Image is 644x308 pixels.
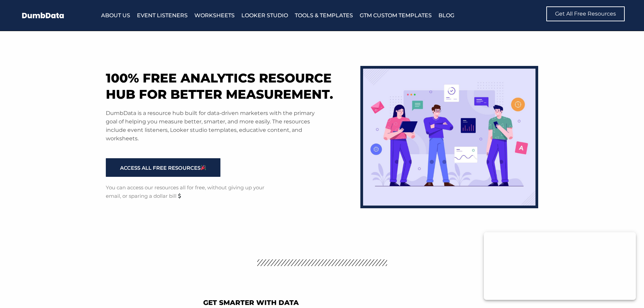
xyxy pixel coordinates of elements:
[295,11,353,20] a: Tools & Templates
[101,11,502,20] nav: Menu
[546,6,625,21] a: Get All Free Resources
[241,11,288,20] a: Looker Studio
[106,109,320,143] p: DumbData is a resource hub built for data-driven marketers with the primary goal of helping you m...
[201,165,206,170] img: 🎉
[555,11,616,17] span: Get All Free Resources
[177,193,182,198] img: 💲
[438,11,454,20] a: Blog
[137,11,188,20] a: Event Listeners
[203,298,441,307] h2: Get Smarter With Data
[360,11,432,20] a: GTM Custom Templates
[194,11,235,20] a: Worksheets
[106,158,220,177] a: ACCESS ALL FREE RESOURCES🎉
[120,165,206,170] span: ACCESS ALL FREE RESOURCES
[106,70,354,102] h1: 100% free analytics resource hub for better measurement.
[101,11,130,20] a: About Us
[106,184,275,200] p: You can access our resources all for free, without giving up your email, or sparing a dollar bill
